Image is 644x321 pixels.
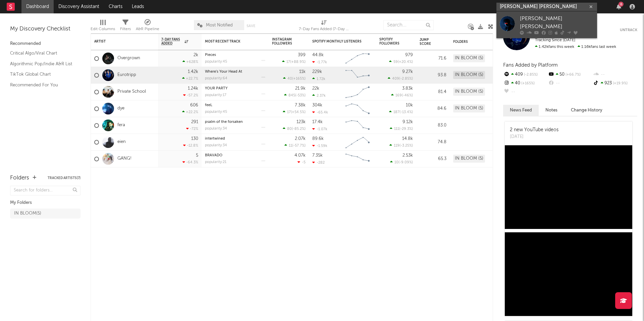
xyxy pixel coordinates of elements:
div: 11k [299,70,306,74]
span: Tracking Since: [DATE] [535,38,575,42]
span: -3.25 % [400,144,412,148]
div: 2k [194,53,198,57]
a: GANG! [117,156,131,162]
div: My Folders [10,199,80,207]
span: 11 [289,144,292,148]
svg: Chart title [342,100,373,117]
span: 1.16k fans last week [535,45,616,49]
div: 17.4k [312,120,323,124]
div: 291 [191,120,198,124]
svg: Chart title [342,134,373,151]
span: 1.42k fans this week [535,45,574,49]
div: A&R Pipeline [136,17,159,36]
div: 9.27k [402,70,413,74]
svg: Chart title [342,50,373,67]
span: 17 [286,60,290,64]
span: -2.85 % [400,77,412,81]
div: Edit Columns [91,25,115,33]
a: Eurotripp [117,72,136,78]
div: -282 [312,160,325,165]
div: Filters [120,25,131,33]
button: Change History [564,105,609,116]
div: IN BLOOM (5) [453,104,485,112]
div: 123k [297,120,306,124]
div: popularity: 45 [205,60,227,64]
div: 83.0 [420,122,446,130]
div: 1.42k [188,70,198,74]
div: Filters [120,17,131,36]
a: Critical Algo/Viral Chart [10,50,74,57]
div: 7-Day Fans Added (7-Day Fans Added) [299,25,349,33]
div: 399 [298,53,306,57]
div: -1.77k [312,60,327,64]
div: IN BLOOM (5) [453,155,485,163]
input: Search for folders... [10,186,80,195]
div: 7-Day Fans Added (7-Day Fans Added) [299,17,349,36]
div: psalm of the forsaken [205,120,265,124]
div: 6 [619,2,624,7]
a: Algorithmic Pop/Indie A&R List [10,60,74,68]
div: ( ) [390,127,413,131]
div: Jump Score [420,38,436,46]
div: 22k [312,86,319,91]
div: 7.35k [312,153,323,158]
div: Recommended [10,40,80,48]
div: 10k [406,103,413,107]
div: Folders [453,40,503,44]
div: +628 % [182,60,198,64]
div: 2.37k [312,93,326,98]
span: 80 [287,127,292,131]
div: -57.2 % [183,93,198,97]
div: 21.9k [295,86,306,91]
div: Pieces [205,53,265,57]
span: 10 [394,161,398,164]
div: popularity: 45 [205,110,227,114]
div: ( ) [391,93,413,97]
div: -- [593,70,637,79]
span: 169 [395,94,402,97]
span: +88.9 % [291,60,305,64]
div: 2.07k [295,137,306,141]
div: 14.8k [402,137,413,141]
svg: Chart title [342,67,373,84]
div: [DATE] [510,134,558,140]
svg: Chart title [342,84,373,100]
span: -46 % [403,94,412,97]
a: [PERSON_NAME] [PERSON_NAME] [496,11,597,38]
svg: Chart title [342,117,373,134]
span: +66.7 % [565,73,581,77]
div: 229k [312,70,322,74]
div: ( ) [388,76,413,81]
div: 3.83k [402,86,413,91]
div: 1.24k [188,86,198,91]
div: BRAVADO [205,154,265,157]
div: 4.07k [294,153,306,158]
div: Edit Columns [91,17,115,36]
div: 2 new YouTube videos [510,127,558,134]
div: -1.07k [312,127,327,131]
a: YOUR PARTY [205,87,227,90]
a: dye [117,106,124,111]
div: IN BLOOM (5) [453,54,485,62]
span: 17 [287,110,291,114]
a: eien [117,139,126,145]
a: fera [117,123,125,128]
a: BRAVADO [205,154,222,157]
div: My Discovery Checklist [10,25,80,33]
a: Pieces [205,53,216,57]
span: 409 [392,77,399,81]
div: -12.8 % [183,143,198,148]
span: -57.7 % [293,144,305,148]
a: feeL [205,103,212,107]
a: Recommended For You [10,81,74,89]
div: ( ) [389,143,413,148]
div: -- [548,79,592,88]
div: 93.8 [420,71,446,79]
span: -29.3 % [400,127,412,131]
div: 71.6 [420,55,446,63]
span: 7-Day Fans Added [161,37,183,46]
a: TikTok Global Chart [10,71,74,78]
span: 119 [394,144,399,148]
span: 40 [287,77,292,81]
div: 50 [548,70,592,79]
